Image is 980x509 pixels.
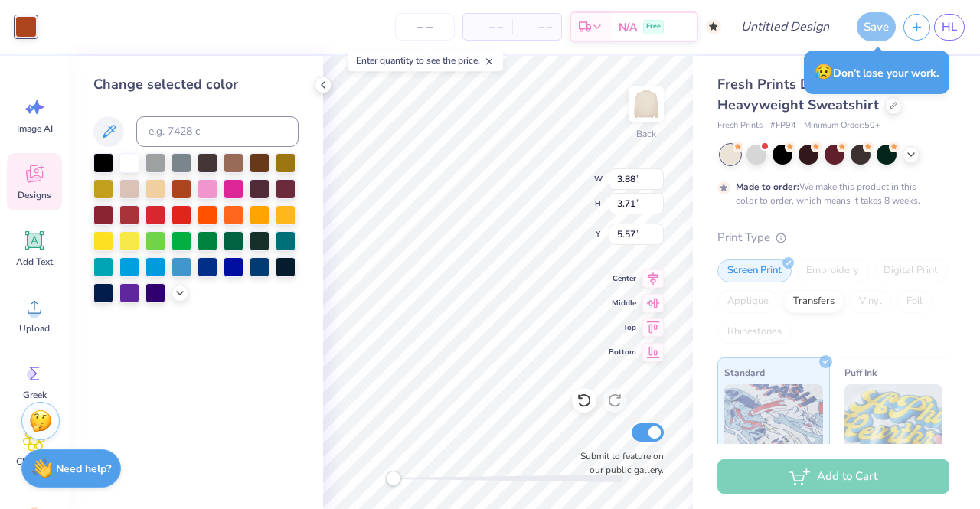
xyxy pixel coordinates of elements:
[17,122,53,135] span: Image AI
[736,180,924,207] div: We make this product in this color to order, which means it takes 8 weeks.
[136,116,299,147] input: e.g. 7428 c
[19,322,50,334] span: Upload
[717,229,949,246] div: Print Type
[717,290,779,313] div: Applique
[844,384,943,461] img: Puff Ink
[348,50,503,71] div: Enter quantity to see the price.
[609,297,636,309] span: Middle
[619,19,637,35] span: N/A
[783,290,844,313] div: Transfers
[572,449,664,477] label: Submit to feature on our public gallery.
[729,11,841,42] input: Untitled Design
[897,290,933,313] div: Foil
[815,62,833,82] span: 😥
[609,272,636,285] span: Center
[736,181,799,193] strong: Made to order:
[521,19,552,35] span: – –
[717,75,921,114] span: Fresh Prints Denver Mock Neck Heavyweight Sweatshirt
[717,259,792,282] div: Screen Print
[23,389,47,401] span: Greek
[942,18,957,36] span: HL
[646,21,661,32] span: Free
[804,119,880,132] span: Minimum Order: 50 +
[804,51,949,94] div: Don’t lose your work.
[9,455,60,480] span: Clipart & logos
[717,119,763,132] span: Fresh Prints
[609,346,636,358] span: Bottom
[472,19,503,35] span: – –
[874,259,948,282] div: Digital Print
[849,290,892,313] div: Vinyl
[796,259,869,282] div: Embroidery
[631,89,661,119] img: Back
[636,127,656,141] div: Back
[844,364,877,380] span: Puff Ink
[18,189,51,201] span: Designs
[609,321,636,334] span: Top
[934,14,965,41] a: HL
[386,471,401,486] div: Accessibility label
[93,74,299,95] div: Change selected color
[717,321,792,344] div: Rhinestones
[56,462,111,476] strong: Need help?
[724,384,823,461] img: Standard
[16,256,53,268] span: Add Text
[724,364,765,380] span: Standard
[395,13,455,41] input: – –
[770,119,796,132] span: # FP94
